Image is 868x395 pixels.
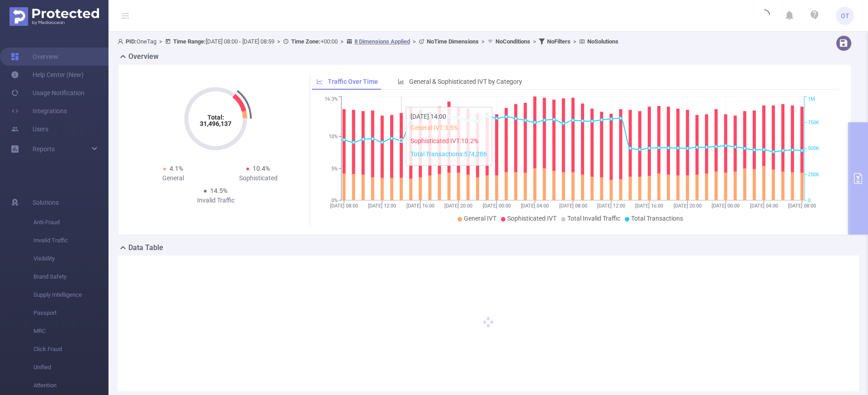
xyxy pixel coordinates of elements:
[587,38,618,45] b: No Solutions
[631,215,683,222] span: Total Transactions
[330,203,358,209] tspan: [DATE] 08:00
[464,215,496,222] span: General IVT
[9,7,99,26] img: Protected Media
[444,203,472,209] tspan: [DATE] 20:00
[368,203,396,209] tspan: [DATE] 12:00
[750,203,778,209] tspan: [DATE] 04:00
[128,242,163,253] h2: Data Table
[11,48,58,66] a: Overview
[507,215,557,222] span: Sophisticated IVT
[759,10,770,22] i: icon: loading
[410,38,419,45] span: >
[712,203,740,209] tspan: [DATE] 00:00
[33,250,108,268] span: Visibility
[253,165,270,172] span: 10.4%
[11,84,85,102] a: Usage Notification
[173,196,258,205] div: Invalid Traffic
[521,203,549,209] tspan: [DATE] 04:00
[274,38,283,45] span: >
[808,146,819,152] tspan: 500K
[808,197,811,203] tspan: 0
[316,78,323,85] i: icon: line-chart
[33,376,108,395] span: Attention
[216,173,301,183] div: Sophisticated
[33,304,108,322] span: Passport
[673,203,701,209] tspan: [DATE] 20:00
[156,38,165,45] span: >
[567,215,620,222] span: Total Invalid Traffic
[338,38,346,45] span: >
[170,165,183,172] span: 4.1%
[11,120,48,138] a: Users
[808,172,819,178] tspan: 250K
[33,140,55,158] a: Reports
[808,96,815,102] tspan: 1M
[398,78,404,85] i: icon: bar-chart
[331,197,338,203] tspan: 0%
[325,96,338,102] tspan: 16.3%
[11,102,67,120] a: Integrations
[597,203,625,209] tspan: [DATE] 12:00
[788,203,816,209] tspan: [DATE] 08:00
[33,193,59,212] span: Solutions
[547,38,571,45] b: No Filters
[118,38,618,45] span: OneTag [DATE] 08:00 - [DATE] 08:59 +00:00
[33,145,55,153] span: Reports
[33,268,108,286] span: Brand Safety
[406,203,434,209] tspan: [DATE] 16:00
[118,39,126,44] i: icon: user
[210,187,227,194] span: 14.5%
[559,203,587,209] tspan: [DATE] 08:00
[128,51,159,62] h2: Overview
[208,114,224,121] tspan: Total:
[11,66,84,84] a: Help Center (New)
[635,203,663,209] tspan: [DATE] 16:00
[33,322,108,340] span: MRC
[495,38,530,45] b: No Conditions
[409,78,522,85] span: General & Sophisticated IVT by Category
[331,166,338,172] tspan: 5%
[571,38,579,45] span: >
[328,78,378,85] span: Traffic Over Time
[173,38,206,45] b: Time Range:
[808,120,819,125] tspan: 750K
[427,38,479,45] b: No Time Dimensions
[126,38,137,45] b: PID:
[479,38,487,45] span: >
[33,358,108,376] span: Unified
[33,231,108,250] span: Invalid Traffic
[33,213,108,231] span: Anti-Fraud
[291,38,321,45] b: Time Zone:
[530,38,539,45] span: >
[33,286,108,304] span: Supply Intelligence
[131,173,216,183] div: General
[482,203,510,209] tspan: [DATE] 00:00
[33,340,108,358] span: Click Fraud
[354,38,410,45] u: 8 Dimensions Applied
[841,7,849,25] span: OT
[200,120,231,127] tspan: 31,496,137
[329,134,338,140] tspan: 10%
